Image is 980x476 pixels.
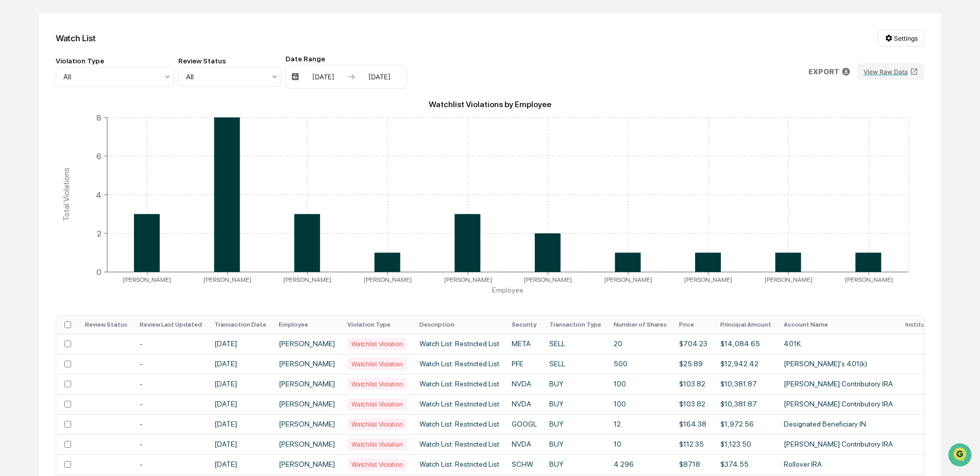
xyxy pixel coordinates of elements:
th: Number of Shares [607,316,673,334]
tspan: [PERSON_NAME] [524,276,572,283]
span: [PERSON_NAME] [32,168,83,176]
td: $112.35 [673,434,714,454]
span: Attestations [85,211,128,221]
td: [PERSON_NAME] Contributory IRA [778,434,899,454]
td: $164.38 [673,414,714,434]
td: [DATE] [208,394,273,414]
div: Start new chat [46,79,169,89]
td: 12 [607,414,673,434]
td: GOOGL [505,414,543,434]
td: $87.18 [673,454,714,474]
div: Violation Type [56,57,174,65]
tspan: [PERSON_NAME] [284,276,332,283]
td: Watch List: Restricted List [413,374,505,394]
td: [PERSON_NAME]'s 401(k) [778,354,899,374]
th: Transaction Type [543,316,607,334]
div: Review Status [178,57,281,65]
td: [DATE] [208,374,273,394]
tspan: 0 [96,267,102,277]
td: [DATE] [208,354,273,374]
th: Violation Type [341,316,413,334]
td: - [133,434,208,454]
button: View Raw Data [857,63,924,80]
td: [PERSON_NAME] [273,354,341,374]
td: $25.89 [673,354,714,374]
div: 🗄️ [75,212,83,220]
th: Principal Amount [714,316,778,334]
td: [PERSON_NAME] [273,454,341,474]
img: Jack Rasmussen [10,158,27,175]
tspan: 6 [96,151,102,161]
tspan: [PERSON_NAME] [765,276,813,283]
div: [DATE] [358,73,401,81]
td: [PERSON_NAME] [273,334,341,354]
tspan: 4 [96,190,102,199]
td: BUY [543,374,607,394]
td: 20 [607,334,673,354]
td: $14,084.65 [714,334,778,354]
span: • [86,140,89,148]
td: $374.55 [714,454,778,474]
th: Review Status [79,316,133,334]
tspan: [PERSON_NAME] [845,276,893,283]
tspan: [PERSON_NAME] [444,276,492,283]
div: Past conversations [10,114,66,123]
td: Designated Beneficiary IN [778,414,899,434]
td: $10,381.87 [714,394,778,414]
span: Data Lookup [21,230,65,241]
td: $10,381.87 [714,374,778,394]
span: Preclearance [21,211,66,221]
div: 🔎 [10,231,19,240]
td: [PERSON_NAME] [273,394,341,414]
td: 10 [607,434,673,454]
tspan: 8 [96,112,102,122]
th: Account Name [778,316,899,334]
td: Watch List: Restricted List [413,454,505,474]
tspan: [PERSON_NAME] [364,276,412,283]
div: Watchlist Violation [347,338,407,350]
th: Institution [899,316,943,334]
td: BUY [543,454,607,474]
td: 100 [607,394,673,414]
td: [DATE] [208,414,273,434]
td: $103.82 [673,374,714,394]
tspan: [PERSON_NAME] [684,276,732,283]
div: Watchlist Violation [347,418,407,430]
img: 1746055101610-c473b297-6a78-478c-a979-82029cc54cd1 [10,79,29,97]
td: NVDA [505,434,543,454]
td: Watch List: Restricted List [413,334,505,354]
td: - [133,414,208,434]
td: [DATE] [208,454,273,474]
div: Watchlist Violation [347,378,407,390]
td: 500 [607,354,673,374]
tspan: [PERSON_NAME] [123,276,171,283]
div: Watchlist Violation [347,458,407,470]
td: PFE [505,354,543,374]
img: 1746055101610-c473b297-6a78-478c-a979-82029cc54cd1 [21,168,29,177]
td: SELL [543,354,607,374]
p: EXPORT [808,67,839,76]
span: [DATE] [91,140,112,148]
tspan: 2 [97,228,102,238]
span: • [86,168,89,176]
td: [DATE] [208,434,273,454]
div: Date Range [285,55,407,63]
td: $12,942.42 [714,354,778,374]
div: We're available if you need us! [46,89,142,97]
td: [PERSON_NAME] [273,434,341,454]
th: Security [505,316,543,334]
button: Settings [878,30,924,46]
td: $103.82 [673,394,714,414]
td: - [133,374,208,394]
td: - [133,354,208,374]
td: 100 [607,374,673,394]
th: Employee [273,316,341,334]
td: NVDA [505,374,543,394]
td: Watch List: Restricted List [413,394,505,414]
span: [DATE] [91,168,112,176]
div: [DATE] [301,73,345,81]
th: Description [413,316,505,334]
div: 🖐️ [10,212,19,220]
